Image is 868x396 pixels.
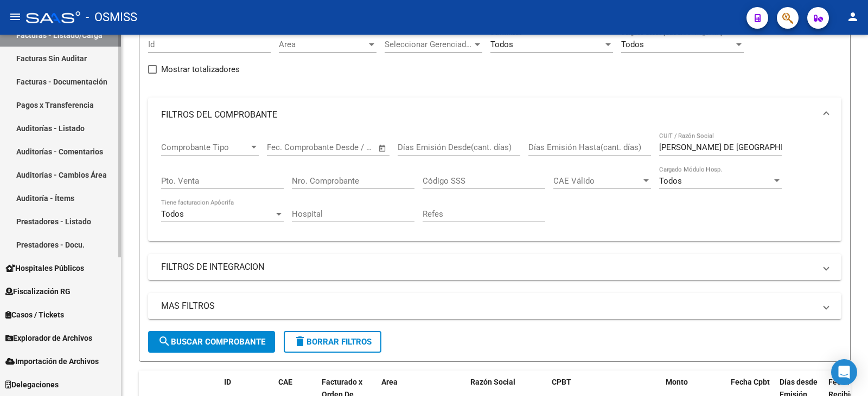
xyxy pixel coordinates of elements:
span: ID [224,378,231,386]
mat-expansion-panel-header: MAS FILTROS [148,293,841,319]
span: Borrar Filtros [293,337,372,347]
span: Importación de Archivos [5,355,99,367]
mat-icon: person [846,10,859,23]
mat-panel-title: FILTROS DE INTEGRACION [161,261,815,273]
span: Monto [666,378,688,386]
div: FILTROS DEL COMPROBANTE [148,132,841,241]
span: Area [279,40,367,49]
span: Buscar Comprobante [158,337,265,347]
mat-expansion-panel-header: FILTROS DE INTEGRACION [148,254,841,280]
span: CAE Válido [553,176,641,186]
span: Delegaciones [5,379,59,391]
mat-icon: delete [293,335,307,348]
button: Open calendar [376,142,389,154]
mat-panel-title: MAS FILTROS [161,300,815,312]
span: Comprobante Tipo [161,142,249,152]
span: Fecha Cpbt [731,378,770,386]
input: Fecha fin [321,142,373,152]
mat-icon: search [158,335,171,348]
mat-panel-title: FILTROS DEL COMPROBANTE [161,109,815,121]
span: Fiscalización RG [5,285,71,297]
mat-expansion-panel-header: FILTROS DEL COMPROBANTE [148,98,841,132]
button: Borrar Filtros [284,331,381,353]
input: Fecha inicio [267,142,311,152]
span: Casos / Tickets [5,309,64,321]
span: Razón Social [470,378,515,386]
span: Todos [161,209,184,219]
span: Todos [490,40,513,49]
span: Hospitales Públicos [5,262,84,274]
span: - OSMISS [86,5,137,29]
button: Buscar Comprobante [148,331,275,353]
div: Open Intercom Messenger [831,359,857,385]
span: Area [381,378,398,386]
mat-icon: menu [9,10,22,23]
span: CPBT [552,378,571,386]
span: Todos [659,176,682,186]
span: CAE [278,378,292,386]
span: Mostrar totalizadores [161,63,240,76]
span: Explorador de Archivos [5,332,92,344]
span: Todos [621,40,644,49]
span: Seleccionar Gerenciador [385,40,473,49]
